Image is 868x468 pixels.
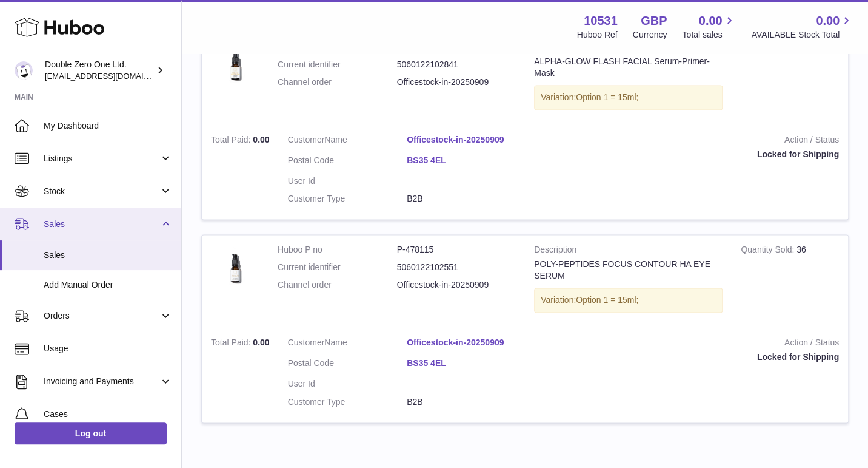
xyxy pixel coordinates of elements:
span: Cases [44,409,172,420]
strong: 10531 [584,13,618,29]
dt: User Id [288,175,407,187]
span: 0.00 [816,13,840,29]
dt: Channel order [278,279,397,291]
dt: Name [288,337,407,351]
span: AVAILABLE Stock Total [751,29,853,41]
td: 63 [732,32,848,125]
dt: Huboo P no [278,244,397,256]
span: Usage [44,343,172,354]
strong: Total Paid [211,337,253,350]
span: 0.00 [699,13,723,29]
dt: Customer Type [288,193,407,205]
a: Officestock-in-20250909 [407,337,526,348]
strong: GBP [641,13,667,29]
div: Double Zero One Ltd. [45,59,154,82]
span: My Dashboard [44,120,172,132]
a: 0.00 Total sales [682,13,736,41]
strong: Action / Status [544,337,839,351]
span: Invoicing and Payments [44,376,159,387]
img: 105311660219419.jpg [211,41,259,90]
dt: User Id [288,378,407,390]
div: ALPHA-GLOW FLASH FACIAL Serum-Primer-Mask [534,56,723,79]
span: Customer [288,337,325,347]
div: Variation: [534,85,723,110]
dd: B2B [407,193,526,205]
div: Variation: [534,288,723,313]
img: 001-Skincare-Poly-Peptides-Focus-Contour-Eye-Serum_4_82a8c5b6-b7fc-4cff-aa8a-9b2e4f34b4b3.jpg [211,244,259,293]
span: Stock [44,186,159,197]
dd: Officestock-in-20250909 [397,76,516,88]
dd: P-478115 [397,244,516,256]
span: Option 1 = 15ml; [576,295,638,305]
strong: Total Paid [211,135,253,148]
div: POLY-PEPTIDES FOCUS CONTOUR HA EYE SERUM [534,259,723,282]
a: Log out [15,422,167,444]
strong: Quantity Sold [741,245,796,257]
div: Locked for Shipping [544,351,839,363]
span: 0.00 [253,337,269,347]
strong: Description [534,244,723,259]
dt: Postal Code [288,155,407,169]
div: Currency [633,29,667,41]
dd: Officestock-in-20250909 [397,279,516,291]
span: 0.00 [253,135,269,144]
dt: Channel order [278,76,397,88]
div: Huboo Ref [577,29,618,41]
dd: B2B [407,396,526,407]
strong: Action / Status [544,134,839,149]
dt: Current identifier [278,262,397,273]
img: hello@001skincare.com [15,61,33,80]
span: [EMAIL_ADDRESS][DOMAIN_NAME] [45,71,178,81]
span: Sales [44,219,159,230]
dt: Current identifier [278,59,397,70]
div: Locked for Shipping [544,149,839,160]
dt: Name [288,134,407,149]
a: 0.00 AVAILABLE Stock Total [751,13,853,41]
td: 36 [732,235,848,328]
span: Add Manual Order [44,279,172,291]
span: Listings [44,153,159,164]
dd: 5060122102551 [397,262,516,273]
a: BS35 4EL [407,358,526,369]
span: Customer [288,135,325,144]
a: BS35 4EL [407,155,526,166]
a: Officestock-in-20250909 [407,134,526,146]
dt: Customer Type [288,396,407,407]
span: Total sales [682,29,736,41]
dt: Postal Code [288,358,407,372]
span: Option 1 = 15ml; [576,92,638,102]
span: Sales [44,249,172,261]
dd: 5060122102841 [397,59,516,70]
span: Orders [44,310,159,322]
